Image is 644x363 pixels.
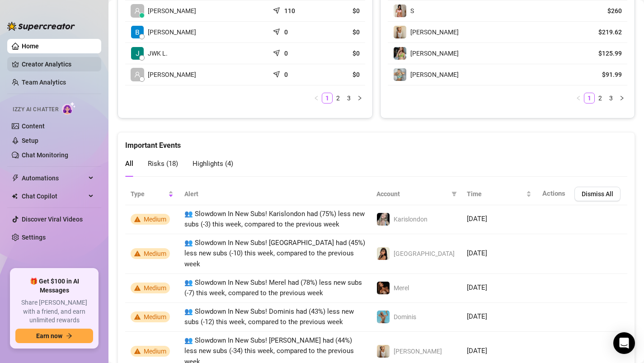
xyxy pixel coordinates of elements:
span: Dominis [394,313,416,321]
a: 1 [322,93,332,103]
img: Merel [377,282,390,294]
button: Earn nowarrow-right [15,329,93,343]
span: warning [134,250,141,257]
span: Medium [144,250,166,257]
button: right [616,93,627,104]
li: 2 [333,93,343,104]
a: 3 [344,93,354,103]
span: Share [PERSON_NAME] with a friend, and earn unlimited rewards [15,298,93,325]
span: right [619,95,625,101]
span: warning [134,314,141,320]
article: $219.62 [581,28,622,37]
span: Automations [22,171,86,185]
article: $0 [322,49,359,58]
span: [DATE] [467,283,487,292]
li: Next Page [616,93,627,104]
a: Setup [22,137,38,144]
span: Time [467,189,524,199]
button: right [354,93,365,104]
div: Open Intercom Messenger [613,332,635,354]
span: [PERSON_NAME] [410,50,459,57]
span: 🎁 Get $100 in AI Messages [15,277,93,295]
li: 1 [584,93,595,104]
article: $125.99 [581,49,622,58]
span: Account [376,189,448,199]
span: [PERSON_NAME] [410,71,459,78]
span: S [410,7,414,14]
span: Medium [144,313,166,321]
a: Team Analytics [22,79,66,86]
span: send [273,69,282,78]
img: Chat Copilot [12,193,18,199]
img: Tokyo [377,247,390,260]
li: Previous Page [573,93,584,104]
span: arrow-right [66,333,72,339]
th: Time [461,183,537,205]
article: $0 [322,28,359,37]
article: 0 [284,49,288,58]
span: Dismiss All [582,190,613,198]
span: JWK L. [148,48,168,58]
span: [PERSON_NAME] [394,348,442,355]
span: filter [450,187,459,201]
button: left [311,93,322,104]
a: Content [22,123,45,130]
a: 1 [584,93,594,103]
article: 0 [284,28,288,37]
span: Actions [542,189,565,198]
button: Dismiss All [574,187,620,201]
span: warning [134,285,141,291]
li: Next Page [354,93,365,104]
span: [PERSON_NAME] [148,27,196,37]
li: 1 [322,93,333,104]
span: [DATE] [467,312,487,321]
article: $91.99 [581,70,622,79]
a: 2 [595,93,605,103]
span: Earn now [36,332,62,339]
article: $0 [322,6,359,15]
th: Alert [179,183,371,205]
img: Megan [377,345,390,358]
span: thunderbolt [12,174,19,182]
th: Type [125,183,179,205]
img: JWK Logistics [131,47,144,60]
article: 110 [284,6,295,15]
img: Dominis [377,311,390,323]
article: $260 [581,6,622,15]
li: Previous Page [311,93,322,104]
span: user [134,8,141,14]
span: 👥 Slowdown In New Subs! Karislondon had (75%) less new subs (-3) this week, compared to the previ... [184,210,365,229]
span: [DATE] [467,249,487,257]
span: warning [134,348,141,354]
span: [GEOGRAPHIC_DATA] [394,250,455,257]
img: Megan [394,26,406,38]
img: logo-BBDzfeDw.svg [7,22,75,31]
div: Important Events [125,132,627,151]
span: 👥 Slowdown In New Subs! Dominis had (43%) less new subs (-12) this week, compared to the previous... [184,307,354,326]
li: 3 [343,93,354,104]
img: Shary [394,47,406,60]
span: left [314,95,319,101]
span: Merel [394,284,409,292]
span: Chat Copilot [22,189,86,203]
a: Chat Monitoring [22,151,68,159]
span: Risks ( 18 ) [148,160,178,168]
span: send [273,26,282,35]
a: Creator Analytics [22,57,94,71]
span: [PERSON_NAME] [148,6,196,16]
span: Type [131,189,166,199]
a: Settings [22,234,46,241]
li: 3 [606,93,616,104]
img: S [394,5,406,17]
span: [PERSON_NAME] [410,28,459,36]
span: All [125,160,133,168]
a: Discover Viral Videos [22,216,83,223]
span: [PERSON_NAME] [148,70,196,80]
li: 2 [595,93,606,104]
span: [DATE] [467,215,487,223]
a: 2 [333,93,343,103]
span: Medium [144,216,166,223]
a: 3 [606,93,616,103]
span: filter [451,191,457,197]
button: left [573,93,584,104]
